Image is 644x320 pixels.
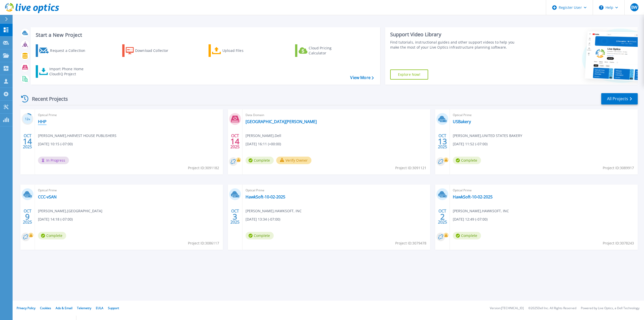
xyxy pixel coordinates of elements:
a: CCC-vSAN [38,194,57,199]
span: Optical Prime [38,112,220,118]
a: USBakery [453,119,471,124]
a: View More [350,75,374,80]
span: Project ID: 3078243 [603,240,634,246]
li: Version: [TECHNICAL_ID] [490,307,524,310]
div: OCT 2025 [23,207,32,226]
a: HawkSoft-10-02-2025 [453,194,493,199]
span: Optical Prime [38,188,220,193]
span: 2 [440,215,445,219]
button: Verify Owner [276,157,312,164]
span: BW [631,5,637,9]
span: 14 [23,139,32,144]
div: Cloud Pricing Calculator [309,46,349,56]
span: [PERSON_NAME] , [GEOGRAPHIC_DATA] [38,208,102,214]
div: Upload Files [222,46,263,56]
div: Request a Collection [50,46,90,56]
span: Optical Prime [453,188,635,193]
span: [PERSON_NAME] , HAWKSOFT, INC [246,208,302,214]
h3: Start a New Project [36,32,374,38]
div: OCT 2025 [23,132,32,151]
span: Optical Prime [246,188,427,193]
a: Request a Collection [36,44,92,57]
a: Telemetry [77,306,91,310]
span: Complete [246,157,274,164]
a: All Projects [601,93,638,104]
a: Privacy Policy [17,306,35,310]
span: Complete [38,232,66,239]
span: [DATE] 13:34 (-07:00) [246,217,280,222]
span: [DATE] 12:49 (-07:00) [453,217,488,222]
a: HawkSoft-10-02-2025 [246,194,285,199]
div: Import Phone Home CloudIQ Project [49,66,89,77]
span: [DATE] 10:15 (-07:00) [38,141,73,147]
li: © 2025 Dell Inc. All Rights Reserved [528,307,576,310]
span: Project ID: 3086117 [188,240,219,246]
span: Project ID: 3079478 [395,240,426,246]
span: 9 [25,215,30,219]
a: Support [108,306,119,310]
h3: 12 [22,116,33,122]
span: 13 [438,139,447,144]
div: OCT 2025 [438,132,447,151]
span: Project ID: 3091182 [188,165,219,171]
span: 3 [233,215,237,219]
span: Project ID: 3091121 [395,165,426,171]
li: Powered by Live Optics, a Dell Technology [581,307,639,310]
a: Download Collector [122,44,178,57]
div: Download Collector [135,46,175,56]
a: Cloud Pricing Calculator [295,44,351,57]
span: Data Domain [246,112,427,118]
a: Ads & Email [56,306,72,310]
span: 14 [230,139,239,144]
span: [PERSON_NAME] , HAWKSOFT, INC [453,208,509,214]
a: Cookies [40,306,51,310]
span: Complete [453,157,481,164]
span: % [28,118,30,121]
a: Explore Now! [390,69,428,80]
span: [DATE] 11:52 (-07:00) [453,141,488,147]
span: [PERSON_NAME] , Dell [246,133,281,138]
a: HHP [38,119,47,124]
div: OCT 2025 [438,207,447,226]
a: EULA [96,306,103,310]
a: [GEOGRAPHIC_DATA][PERSON_NAME] [246,119,317,124]
span: Complete [453,232,481,239]
span: In Progress [38,157,69,164]
span: [DATE] 14:18 (-07:00) [38,217,73,222]
span: Complete [246,232,274,239]
div: OCT 2025 [230,207,240,226]
span: [DATE] 16:11 (+00:00) [246,141,281,147]
span: [PERSON_NAME] , UNITED STATES BAKERY [453,133,522,138]
span: Project ID: 3089917 [603,165,634,171]
a: Upload Files [209,44,265,57]
div: Recent Projects [19,93,75,105]
div: Support Video Library [390,31,521,38]
div: OCT 2025 [230,132,240,151]
span: Optical Prime [453,112,635,118]
span: [PERSON_NAME] , HARVEST HOUSE PUBLISHERS [38,133,116,138]
div: Find tutorials, instructional guides and other support videos to help you make the most of your L... [390,40,521,50]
